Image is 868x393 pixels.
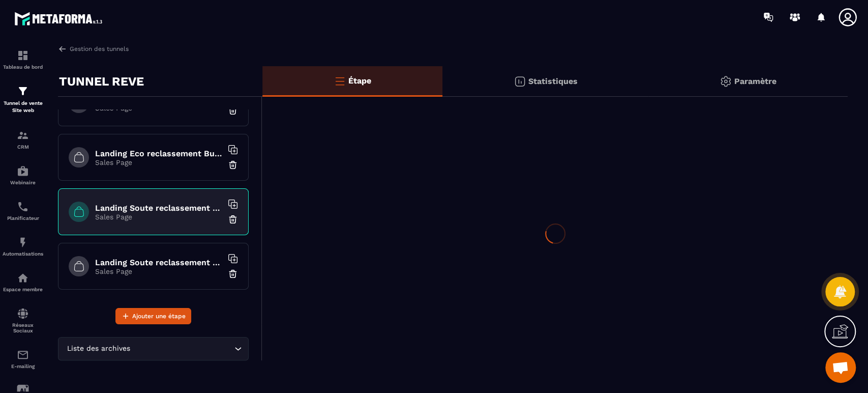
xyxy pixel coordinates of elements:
[17,307,29,320] img: social-network
[132,343,232,354] input: Search for option
[228,105,238,116] img: trash
[334,75,346,87] img: bars-o.4a397970.svg
[95,267,222,275] p: Sales Page
[95,258,222,267] h6: Landing Soute reclassement Business paiement
[3,322,43,333] p: Réseaux Sociaux
[115,308,191,324] button: Ajouter une étape
[3,341,43,377] a: emailemailE-mailing
[3,100,43,114] p: Tunnel de vente Site web
[58,44,67,53] img: arrow
[3,77,43,122] a: formationformationTunnel de vente Site web
[825,352,856,383] div: Ouvrir le chat
[95,149,222,158] h6: Landing Eco reclassement Business paiement
[734,76,776,86] p: Paramètre
[95,203,222,213] h6: Landing Soute reclassement Eco paiement
[17,201,29,213] img: scheduler
[3,180,43,185] p: Webinaire
[228,269,238,279] img: trash
[3,229,43,264] a: automationsautomationsAutomatisations
[95,213,222,221] p: Sales Page
[17,349,29,361] img: email
[3,42,43,77] a: formationformationTableau de bord
[17,49,29,62] img: formation
[17,85,29,97] img: formation
[17,272,29,284] img: automations
[228,214,238,224] img: trash
[17,236,29,248] img: automations
[3,287,43,292] p: Espace membre
[3,144,43,150] p: CRM
[3,193,43,229] a: schedulerschedulerPlanificateur
[3,363,43,369] p: E-mailing
[14,9,106,28] img: logo
[228,160,238,170] img: trash
[3,122,43,157] a: formationformationCRM
[3,215,43,221] p: Planificateur
[720,75,732,88] img: setting-gr.5f69749f.svg
[58,44,129,53] a: Gestion des tunnels
[3,64,43,70] p: Tableau de bord
[58,337,249,360] div: Search for option
[95,104,222,112] p: Sales Page
[514,75,526,88] img: stats.20deebd0.svg
[348,76,371,86] p: Étape
[95,158,222,166] p: Sales Page
[65,343,132,354] span: Liste des archives
[3,300,43,341] a: social-networksocial-networkRéseaux Sociaux
[17,165,29,177] img: automations
[59,71,144,92] p: TUNNEL REVE
[132,311,186,321] span: Ajouter une étape
[3,157,43,193] a: automationsautomationsWebinaire
[3,264,43,300] a: automationsautomationsEspace membre
[17,129,29,142] img: formation
[3,251,43,257] p: Automatisations
[528,76,578,86] p: Statistiques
